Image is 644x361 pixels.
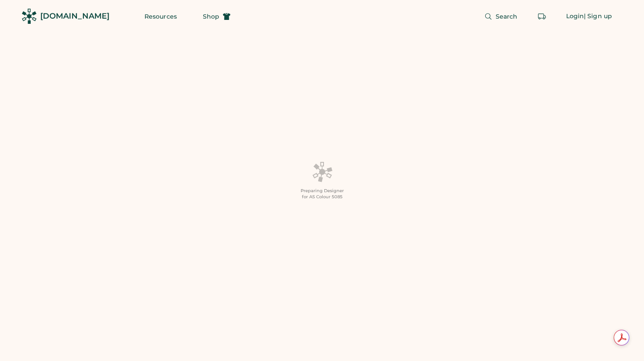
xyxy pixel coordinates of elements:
[566,12,584,21] div: Login
[301,188,344,200] div: Preparing Designer for AS Colour 5085
[22,9,37,24] img: Rendered Logo - Screens
[203,13,219,19] span: Shop
[312,161,333,183] img: Platens-Black-Loader-Spin-rich%20black.webp
[474,8,528,25] button: Search
[533,8,551,25] button: Retrieve an order
[40,11,109,22] div: [DOMAIN_NAME]
[584,12,612,21] div: | Sign up
[496,13,518,19] span: Search
[192,8,241,25] button: Shop
[134,8,187,25] button: Resources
